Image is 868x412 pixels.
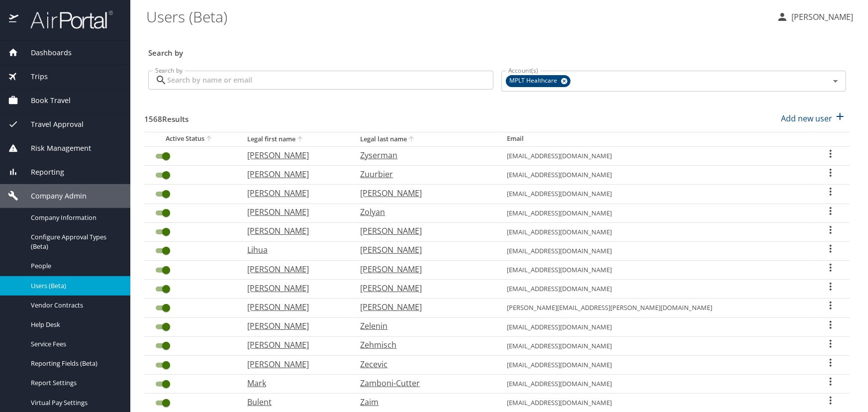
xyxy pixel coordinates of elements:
[788,11,853,23] p: [PERSON_NAME]
[247,377,340,389] p: Mark
[506,76,564,86] span: MPLT Healthcare
[204,134,214,144] button: sort
[499,336,812,355] td: [EMAIL_ADDRESS][DOMAIN_NAME]
[18,47,72,58] span: Dashboards
[360,320,487,332] p: Zelenin
[247,168,340,180] p: [PERSON_NAME]
[499,375,812,394] td: [EMAIL_ADDRESS][DOMAIN_NAME]
[144,107,189,125] h3: 1568 Results
[829,74,843,88] button: Open
[247,301,340,313] p: [PERSON_NAME]
[781,112,832,124] p: Add new user
[167,71,493,90] input: Search by name or email
[499,222,812,241] td: [EMAIL_ADDRESS][DOMAIN_NAME]
[499,261,812,280] td: [EMAIL_ADDRESS][DOMAIN_NAME]
[31,320,118,329] span: Help Desk
[31,232,118,251] span: Configure Approval Types (Beta)
[247,244,340,256] p: Lihua
[360,301,487,313] p: [PERSON_NAME]
[352,132,499,146] th: Legal last name
[360,358,487,370] p: Zecevic
[360,263,487,275] p: [PERSON_NAME]
[247,149,340,161] p: [PERSON_NAME]
[247,187,340,199] p: [PERSON_NAME]
[499,280,812,299] td: [EMAIL_ADDRESS][DOMAIN_NAME]
[360,244,487,256] p: [PERSON_NAME]
[18,95,71,106] span: Book Travel
[499,299,812,317] td: [PERSON_NAME][EMAIL_ADDRESS][PERSON_NAME][DOMAIN_NAME]
[360,168,487,180] p: Zuurbier
[247,358,340,370] p: [PERSON_NAME]
[360,377,487,389] p: Zamboni-Cutter
[31,339,118,349] span: Service Fees
[295,135,305,144] button: sort
[144,132,239,146] th: Active Status
[31,398,118,408] span: Virtual Pay Settings
[31,213,118,222] span: Company Information
[18,167,64,178] span: Reporting
[148,41,846,59] h3: Search by
[247,282,340,294] p: [PERSON_NAME]
[18,143,91,154] span: Risk Management
[360,225,487,237] p: [PERSON_NAME]
[18,191,87,202] span: Company Admin
[247,320,340,332] p: [PERSON_NAME]
[777,107,850,129] button: Add new user
[247,225,340,237] p: [PERSON_NAME]
[499,241,812,260] td: [EMAIL_ADDRESS][DOMAIN_NAME]
[499,185,812,204] td: [EMAIL_ADDRESS][DOMAIN_NAME]
[499,204,812,222] td: [EMAIL_ADDRESS][DOMAIN_NAME]
[360,206,487,218] p: Zolyan
[499,317,812,336] td: [EMAIL_ADDRESS][DOMAIN_NAME]
[772,8,857,26] button: [PERSON_NAME]
[247,206,340,218] p: [PERSON_NAME]
[247,339,340,351] p: [PERSON_NAME]
[18,119,84,130] span: Travel Approval
[239,132,352,146] th: Legal first name
[360,396,487,408] p: Zaim
[18,71,48,82] span: Trips
[19,10,113,29] img: airportal-logo.png
[31,359,118,368] span: Reporting Fields (Beta)
[499,146,812,165] td: [EMAIL_ADDRESS][DOMAIN_NAME]
[31,378,118,388] span: Report Settings
[247,396,340,408] p: Bulent
[31,301,118,310] span: Vendor Contracts
[506,75,571,87] div: MPLT Healthcare
[360,282,487,294] p: [PERSON_NAME]
[360,149,487,161] p: Zyserman
[31,261,118,271] span: People
[499,356,812,375] td: [EMAIL_ADDRESS][DOMAIN_NAME]
[360,187,487,199] p: [PERSON_NAME]
[499,166,812,185] td: [EMAIL_ADDRESS][DOMAIN_NAME]
[31,281,118,291] span: Users (Beta)
[247,263,340,275] p: [PERSON_NAME]
[499,132,812,146] th: Email
[146,1,769,32] h1: Users (Beta)
[360,339,487,351] p: Zehmisch
[9,10,19,29] img: icon-airportal.png
[407,135,417,144] button: sort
